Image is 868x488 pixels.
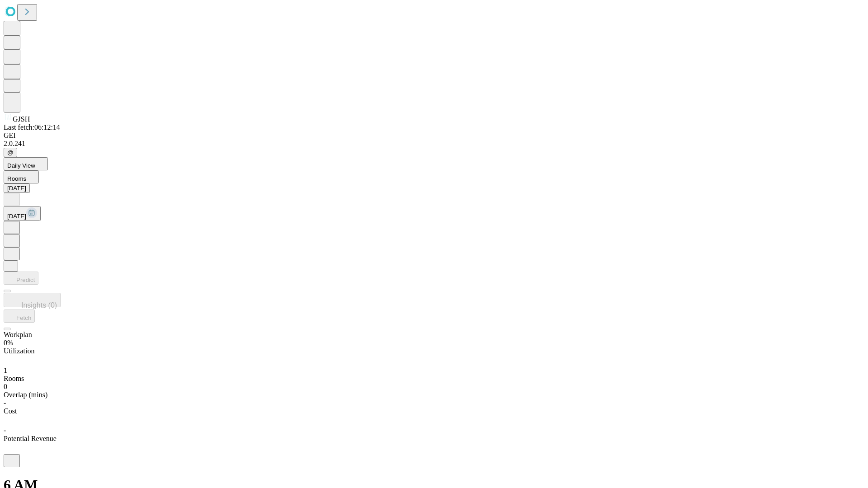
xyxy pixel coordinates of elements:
span: 1 [4,366,7,374]
button: Daily View [4,157,48,170]
span: Workplan [4,331,32,338]
span: Potential Revenue [4,435,57,442]
span: Rooms [4,375,24,382]
span: 0 [4,383,7,390]
span: @ [7,149,14,156]
span: Rooms [7,175,26,182]
button: Predict [4,272,38,285]
span: Insights (0) [21,301,57,309]
span: Utilization [4,347,34,355]
button: @ [4,148,17,157]
button: [DATE] [4,183,30,193]
span: Cost [4,407,17,415]
span: 0% [4,339,13,347]
span: Last fetch: 06:12:14 [4,123,60,131]
button: Rooms [4,170,39,183]
span: - [4,399,6,407]
button: Fetch [4,310,35,323]
span: [DATE] [7,213,26,220]
div: GEI [4,131,864,140]
span: Daily View [7,162,35,169]
span: Overlap (mins) [4,391,47,399]
button: [DATE] [4,206,41,221]
div: 2.0.241 [4,140,864,148]
span: - [4,427,6,434]
span: GJSH [13,115,30,123]
button: Insights (0) [4,293,61,307]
